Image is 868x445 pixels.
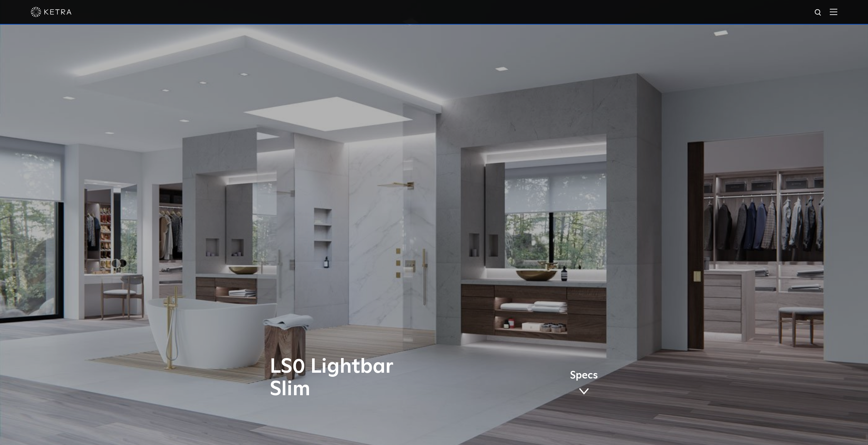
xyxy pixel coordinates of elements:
[270,356,462,401] h1: LS0 Lightbar Slim
[570,371,598,397] a: Specs
[31,7,72,17] img: ketra-logo-2019-white
[814,9,823,17] img: search icon
[830,9,837,15] img: Hamburger%20Nav.svg
[570,371,598,381] span: Specs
